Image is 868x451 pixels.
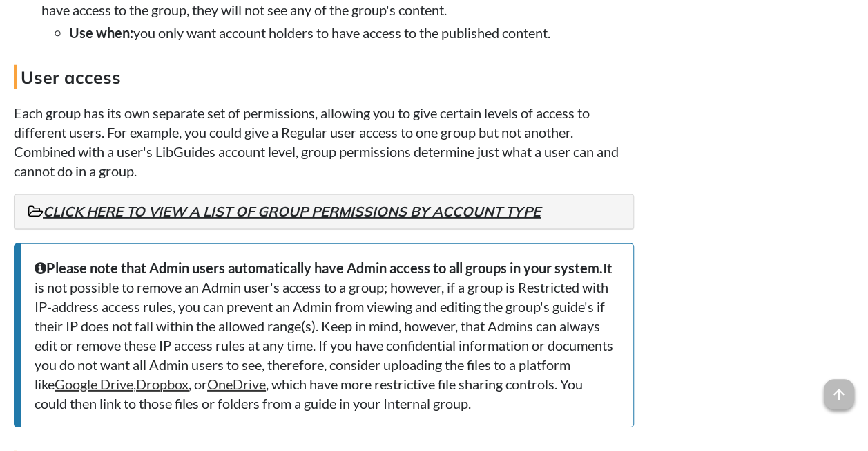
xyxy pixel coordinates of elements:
h4: User access [14,65,634,89]
a: OneDrive [207,376,266,392]
a: arrow_upward [824,380,854,397]
span: Use when: [69,24,133,41]
a: Google Drive [55,376,133,392]
div: It is not possible to remove an Admin user's access to a group; however, if a group is Restricted... [14,243,634,427]
a: Dropbox [136,376,189,392]
span: arrow_upward [824,379,854,409]
li: you only want account holders to have access to the published content. [69,23,634,42]
p: Each group has its own separate set of permissions, allowing you to give certain levels of access... [14,103,634,181]
a: Click here to view a list of group permissions by account type [28,203,541,220]
strong: Please note that Admin users automatically have Admin access to all groups in your system. [35,259,603,276]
